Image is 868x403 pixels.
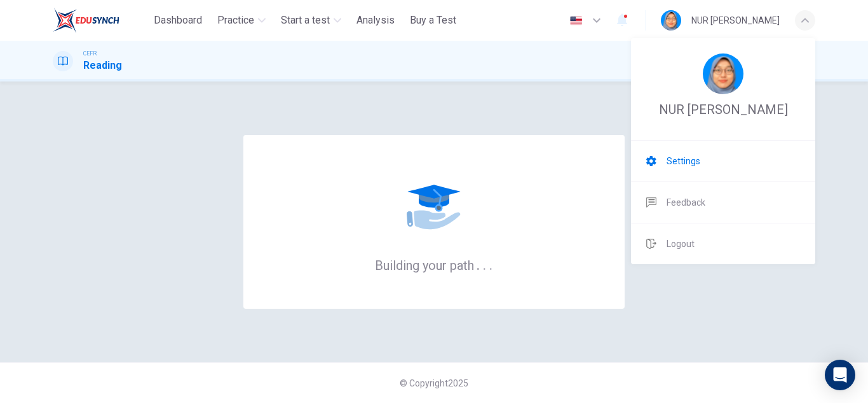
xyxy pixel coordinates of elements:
img: Profile picture [703,53,743,94]
span: Logout [667,236,695,251]
span: Settings [667,153,700,169]
span: NUR [PERSON_NAME] [659,102,788,117]
a: Settings [631,141,815,181]
div: Open Intercom Messenger [825,360,855,390]
span: Feedback [667,195,705,210]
